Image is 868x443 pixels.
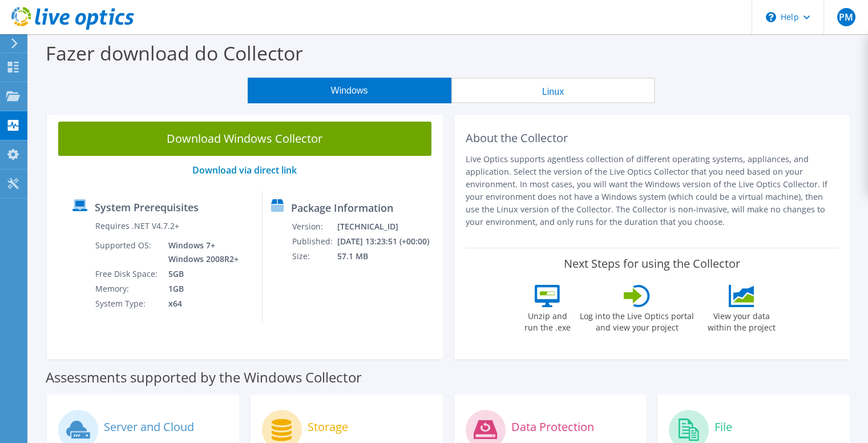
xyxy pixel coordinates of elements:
[466,131,839,145] h2: About the Collector
[160,267,241,281] td: 5GB
[337,234,437,249] td: [DATE] 13:23:51 (+00:00)
[714,421,732,433] label: File
[521,307,574,333] label: Unzip and run the .exe
[160,238,241,267] td: Windows 7+ Windows 2008R2+
[308,421,348,433] label: Storage
[291,202,393,214] label: Package Information
[564,257,740,271] label: Next Steps for using the Collector
[511,421,594,433] label: Data Protection
[292,234,337,249] td: Published:
[58,122,431,156] a: Download Windows Collector
[95,238,160,267] td: Supported OS:
[95,296,160,311] td: System Type:
[292,249,337,264] td: Size:
[337,219,437,234] td: [TECHNICAL_ID]
[104,421,194,433] label: Server and Cloud
[160,281,241,296] td: 1GB
[192,164,297,176] a: Download via direct link
[95,202,199,213] label: System Prerequisites
[248,78,451,103] button: Windows
[46,40,303,66] label: Fazer download do Collector
[700,307,782,333] label: View your data within the project
[466,153,839,228] p: Live Optics supports agentless collection of different operating systems, appliances, and applica...
[160,296,241,311] td: x64
[766,12,776,22] svg: \n
[579,307,695,333] label: Log into the Live Optics portal and view your project
[451,78,655,103] button: Linux
[95,267,160,281] td: Free Disk Space:
[46,372,362,383] label: Assessments supported by the Windows Collector
[95,220,179,232] label: Requires .NET V4.7.2+
[95,281,160,296] td: Memory:
[337,249,437,264] td: 57.1 MB
[292,219,337,234] td: Version:
[837,8,855,26] span: PM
